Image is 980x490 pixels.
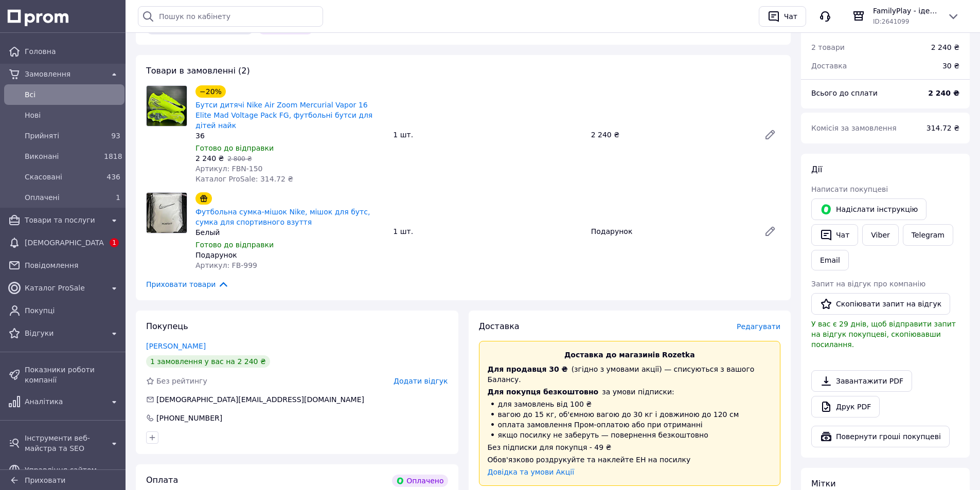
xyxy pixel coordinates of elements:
[138,6,323,27] input: Пошук по кабінету
[25,260,120,270] span: Повідомлення
[195,261,257,269] span: Артикул: FB-999
[195,101,372,130] a: Бутси дитячі Nike Air Zoom Mercurial Vapor 16 Elite Mad Voltage Pack FG, футбольні бутси для діте...
[811,280,925,288] span: Запит на відгук про компанію
[146,342,206,350] a: [PERSON_NAME]
[146,279,229,290] span: Приховати товари
[25,396,104,407] span: Аналітика
[862,224,898,246] a: Viber
[25,365,120,385] span: Показники роботи компанії
[928,89,959,97] b: 2 240 ₴
[147,86,187,126] img: Бутси дитячі Nike Air Zoom Mercurial Vapor 16 Elite Mad Voltage Pack FG, футбольні бутси для діте...
[147,193,187,233] img: Футбольна сумка-мішок Nike, мішок для бутс, сумка для спортивного взуття
[25,69,104,79] span: Замовлення
[25,110,120,120] span: Нові
[25,172,100,182] span: Скасовані
[587,128,756,142] div: 2 240 ₴
[488,365,568,373] span: Для продавця 30 ₴
[195,85,226,98] div: −20%
[106,173,120,181] span: 436
[811,124,897,132] span: Комісія за замовлення
[25,151,100,161] span: Виконані
[926,124,959,132] span: 314.72 ₴
[195,144,274,152] span: Готово до відправки
[488,468,575,476] a: Довідка та умови Акції
[811,185,888,193] span: Написати покупцеві
[25,131,100,141] span: Прийняті
[759,6,806,27] button: Чат
[146,355,270,368] div: 1 замовлення у вас на 2 240 ₴
[488,442,772,452] div: Без підписки для покупця - 49 ₴
[25,89,120,100] span: Всi
[146,321,188,331] span: Покупець
[811,396,880,418] a: Друк PDF
[488,399,772,409] li: для замовлень від 100 ₴
[195,154,224,162] span: 2 240 ₴
[488,388,599,396] span: Для покупця безкоштовно
[811,426,950,447] button: Повернути гроші покупцеві
[737,322,780,331] span: Редагувати
[811,62,847,70] span: Доставка
[394,377,448,385] span: Додати відгук
[195,208,370,226] a: Футбольна сумка-мішок Nike, мішок для бутс, сумка для спортивного взуття
[903,224,953,246] a: Telegram
[488,387,772,397] div: за умови підписки:
[104,152,122,160] span: 1818
[811,89,878,97] span: Всього до сплати
[25,46,120,57] span: Головна
[811,370,912,392] a: Завантажити PDF
[936,55,966,77] div: 30 ₴
[479,321,520,331] span: Доставка
[811,198,926,220] button: Надіслати інструкцію
[811,293,950,315] button: Скопіювати запит на відгук
[811,479,836,488] span: Мітки
[25,433,104,453] span: Інструменти веб-майстра та SEO
[195,131,385,141] div: 36
[488,364,772,385] div: (згідно з умовами акції) — списуються з вашого Балансу.
[389,224,586,239] div: 1 шт.
[488,430,772,440] li: якщо посилку не заберуть — повернення безкоштовно
[931,42,959,52] div: 2 240 ₴
[195,175,293,183] span: Каталог ProSale: 314.72 ₴
[156,395,364,404] span: [DEMOGRAPHIC_DATA][EMAIL_ADDRESS][DOMAIN_NAME]
[488,409,772,420] li: вагою до 15 кг, об'ємною вагою до 30 кг і довжиною до 120 см
[392,475,448,487] div: Оплачено
[488,455,772,465] div: Обов'язково роздрукуйте та наклейте ЕН на посилку
[195,165,262,173] span: Артикул: FBN-150
[25,328,104,338] span: Відгуки
[25,192,100,203] span: Оплачені
[873,18,909,25] span: ID: 2641099
[25,283,104,293] span: Каталог ProSale
[25,238,104,248] span: [DEMOGRAPHIC_DATA]
[760,221,780,242] a: Редагувати
[195,241,274,249] span: Готово до відправки
[25,215,104,225] span: Товари та послуги
[811,224,858,246] button: Чат
[25,476,65,484] span: Приховати
[488,420,772,430] li: оплата замовлення Пром-оплатою або при отриманні
[155,413,223,423] div: [PHONE_NUMBER]
[195,250,385,260] div: Подарунок
[110,238,119,247] span: 1
[564,351,695,359] span: Доставка до магазинів Rozetka
[389,128,586,142] div: 1 шт.
[811,320,956,349] span: У вас є 29 днів, щоб відправити запит на відгук покупцеві, скопіювавши посилання.
[111,132,120,140] span: 93
[156,377,207,385] span: Без рейтингу
[811,43,845,51] span: 2 товари
[146,475,178,485] span: Оплата
[811,250,849,270] button: Email
[146,66,250,76] span: Товари в замовленні (2)
[116,193,120,202] span: 1
[811,165,822,174] span: Дії
[227,155,252,162] span: 2 800 ₴
[25,305,120,316] span: Покупці
[587,224,756,239] div: Подарунок
[760,124,780,145] a: Редагувати
[195,227,385,238] div: Белый
[873,6,939,16] span: FamilyPlay - ідеальне поєднання спортивних та дитячих товарів
[25,465,104,475] span: Управління сайтом
[782,9,799,24] div: Чат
